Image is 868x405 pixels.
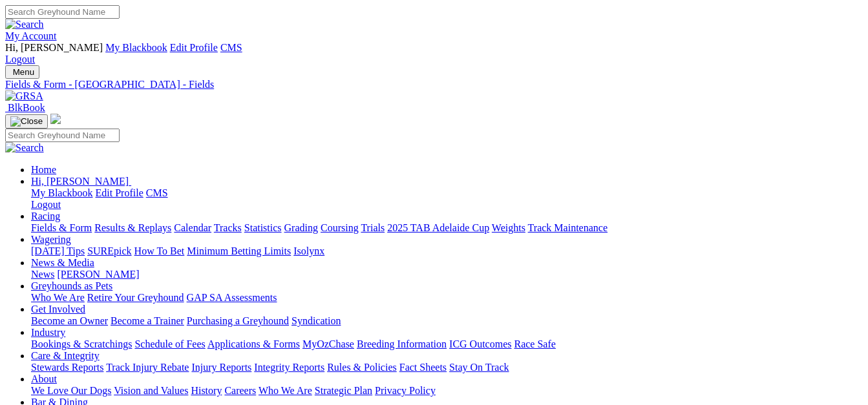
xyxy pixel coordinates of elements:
a: My Blackbook [105,42,167,53]
a: Schedule of Fees [134,338,205,349]
a: Rules & Policies [327,362,397,373]
a: Who We Are [259,385,312,396]
a: Applications & Forms [207,338,300,349]
button: Toggle navigation [5,114,48,129]
a: ICG Outcomes [449,338,511,349]
a: Isolynx [293,245,324,256]
a: Syndication [291,315,341,326]
a: Injury Reports [191,362,251,373]
div: Racing [31,222,863,234]
span: BlkBook [8,102,45,113]
a: Who We Are [31,292,85,303]
a: Integrity Reports [254,362,324,373]
span: Hi, [PERSON_NAME] [5,42,103,53]
a: Hi, [PERSON_NAME] [31,176,131,187]
div: Wagering [31,245,863,257]
a: Logout [5,54,35,65]
a: Minimum Betting Limits [187,245,291,256]
input: Search [5,129,120,142]
a: News [31,269,54,280]
a: Track Maintenance [528,222,608,233]
a: Tracks [214,222,242,233]
a: Home [31,164,56,175]
a: Stewards Reports [31,362,103,373]
div: Greyhounds as Pets [31,292,863,304]
a: Care & Integrity [31,350,100,361]
a: Grading [284,222,318,233]
div: Care & Integrity [31,362,863,373]
span: Hi, [PERSON_NAME] [31,176,129,187]
a: Racing [31,211,60,222]
a: Coursing [321,222,359,233]
a: Industry [31,327,65,338]
a: CMS [146,187,168,198]
div: News & Media [31,269,863,280]
a: MyOzChase [302,338,354,349]
a: Fact Sheets [399,362,447,373]
a: Greyhounds as Pets [31,280,112,291]
a: 2025 TAB Adelaide Cup [387,222,489,233]
button: Toggle navigation [5,65,39,79]
div: Industry [31,338,863,350]
span: Menu [13,67,34,77]
a: News & Media [31,257,94,268]
a: Privacy Policy [375,385,436,396]
a: Calendar [174,222,211,233]
a: BlkBook [5,102,45,113]
img: Search [5,19,44,30]
a: Breeding Information [357,338,447,349]
div: My Account [5,42,863,65]
a: History [191,385,222,396]
a: GAP SA Assessments [187,292,277,303]
a: Get Involved [31,304,85,315]
a: Results & Replays [94,222,171,233]
a: Wagering [31,234,71,245]
a: Purchasing a Greyhound [187,315,289,326]
div: Get Involved [31,315,863,327]
a: Retire Your Greyhound [87,292,184,303]
div: About [31,385,863,397]
a: Edit Profile [96,187,143,198]
img: GRSA [5,90,43,102]
a: About [31,373,57,384]
a: Strategic Plan [315,385,372,396]
a: Careers [224,385,256,396]
a: Bookings & Scratchings [31,338,132,349]
a: How To Bet [134,245,185,256]
a: [DATE] Tips [31,245,85,256]
a: Vision and Values [114,385,188,396]
a: CMS [220,42,242,53]
a: Stay On Track [449,362,509,373]
a: Fields & Form [31,222,92,233]
a: Trials [361,222,385,233]
input: Search [5,5,120,19]
a: Become an Owner [31,315,108,326]
a: Statistics [244,222,282,233]
a: Track Injury Rebate [106,362,189,373]
a: Logout [31,199,61,210]
a: Edit Profile [170,42,218,53]
img: Search [5,142,44,154]
img: logo-grsa-white.png [50,114,61,124]
a: Become a Trainer [111,315,184,326]
div: Hi, [PERSON_NAME] [31,187,863,211]
a: Race Safe [514,338,555,349]
a: [PERSON_NAME] [57,269,139,280]
a: My Blackbook [31,187,93,198]
a: My Account [5,30,57,41]
img: Close [10,116,43,127]
a: Fields & Form - [GEOGRAPHIC_DATA] - Fields [5,79,863,90]
a: Weights [492,222,525,233]
a: SUREpick [87,245,131,256]
a: We Love Our Dogs [31,385,111,396]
